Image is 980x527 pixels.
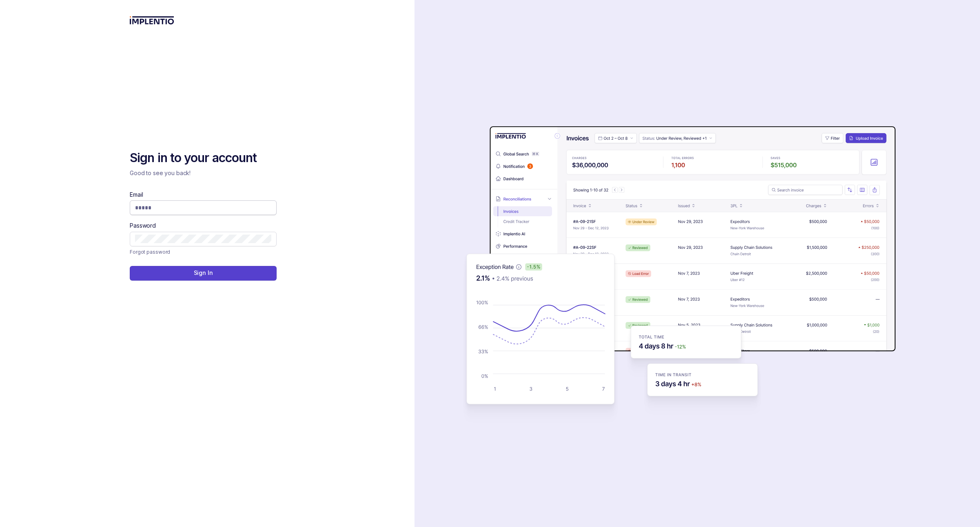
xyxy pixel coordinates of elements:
[130,222,156,230] label: Password
[130,248,170,256] a: Link Forgot password
[130,191,143,199] label: Email
[130,150,277,166] h2: Sign in to your account
[130,266,277,281] button: Sign In
[130,248,170,256] p: Forgot password
[130,169,277,177] p: Good to see you back!
[130,16,174,24] img: logo
[438,101,899,426] img: signin-background.svg
[194,269,213,277] p: Sign In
